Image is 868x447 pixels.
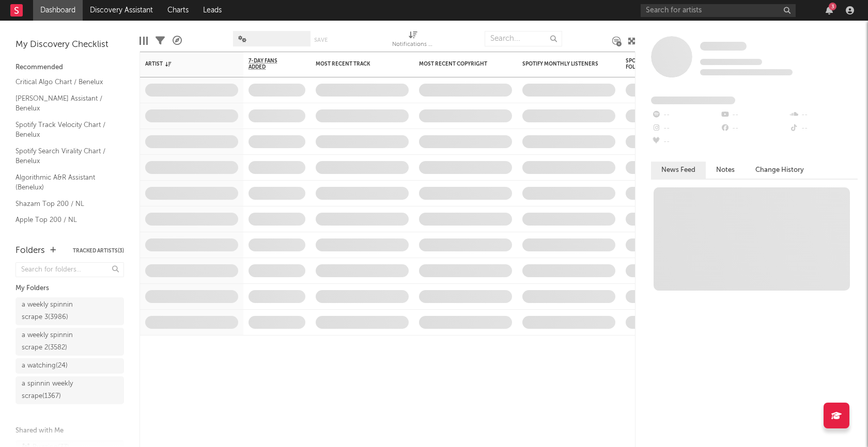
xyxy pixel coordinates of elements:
[316,61,393,67] div: Most Recent Track
[156,26,165,56] div: Filters
[16,297,124,325] a: a weekly spinnin scrape 3(3986)
[522,61,600,67] div: Spotify Monthly Listeners
[249,58,290,70] span: 7-Day Fans Added
[16,245,45,257] div: Folders
[16,61,124,74] div: Recommended
[16,172,114,193] a: Algorithmic A&R Assistant (Benelux)
[419,61,497,67] div: Most Recent Copyright
[16,376,124,404] a: a spinnin weekly scrape(1367)
[73,248,124,253] button: Tracked Artists(3)
[16,214,114,226] a: Apple Top 200 / NL
[16,93,114,114] a: [PERSON_NAME] Assistant / Benelux
[16,198,114,210] a: Shazam Top 200 / NL
[651,108,720,122] div: --
[16,282,124,295] div: My Folders
[700,69,793,75] span: 0 fans last week
[485,31,562,46] input: Search...
[392,26,433,56] div: Notifications (Artist)
[22,299,95,324] div: a weekly spinnin scrape 3 ( 3986 )
[789,108,858,122] div: --
[700,41,747,52] a: Some Artist
[720,108,788,122] div: --
[139,26,148,56] div: Edit Columns
[706,162,745,179] button: Notes
[16,358,124,374] a: a watching(24)
[314,37,328,43] button: Save
[16,425,124,437] div: Shared with Me
[789,122,858,135] div: --
[745,162,814,179] button: Change History
[392,39,433,51] div: Notifications (Artist)
[16,76,114,88] a: Critical Algo Chart / Benelux
[826,6,833,14] button: 3
[16,328,124,356] a: a weekly spinnin scrape 2(3582)
[700,42,747,51] span: Some Artist
[22,378,95,403] div: a spinnin weekly scrape ( 1367 )
[641,4,796,17] input: Search for artists
[16,39,124,51] div: My Discovery Checklist
[829,3,836,10] div: 3
[16,119,114,140] a: Spotify Track Velocity Chart / Benelux
[16,262,124,277] input: Search for folders...
[626,58,662,70] div: Spotify Followers
[651,162,706,179] button: News Feed
[651,135,720,149] div: --
[22,360,68,372] div: a watching ( 24 )
[173,26,182,56] div: A&R Pipeline
[145,61,223,67] div: Artist
[651,97,735,104] span: Fans Added by Platform
[700,59,762,65] span: Tracking Since: [DATE]
[720,122,788,135] div: --
[16,146,114,167] a: Spotify Search Virality Chart / Benelux
[22,329,95,354] div: a weekly spinnin scrape 2 ( 3582 )
[651,122,720,135] div: --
